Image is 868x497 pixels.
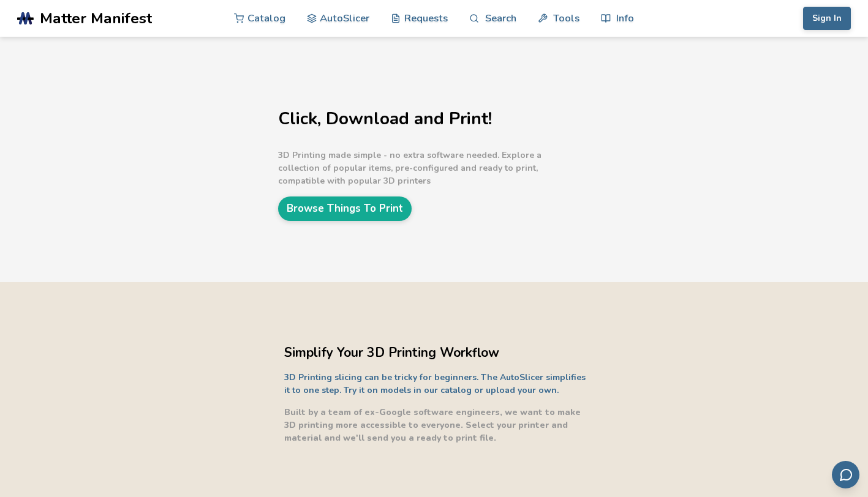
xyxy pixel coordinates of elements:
p: Built by a team of ex-Google software engineers, we want to make 3D printing more accessible to e... [284,406,591,444]
button: Sign In [803,7,851,30]
p: 3D Printing slicing can be tricky for beginners. The AutoSlicer simplifies it to one step. Try it... [284,371,591,397]
p: 3D Printing made simple - no extra software needed. Explore a collection of popular items, pre-co... [278,149,584,187]
h2: Simplify Your 3D Printing Workflow [284,343,591,362]
h1: Click, Download and Print! [278,110,584,129]
button: Send feedback via email [832,461,859,488]
span: Matter Manifest [40,10,152,27]
a: Browse Things To Print [278,196,412,220]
